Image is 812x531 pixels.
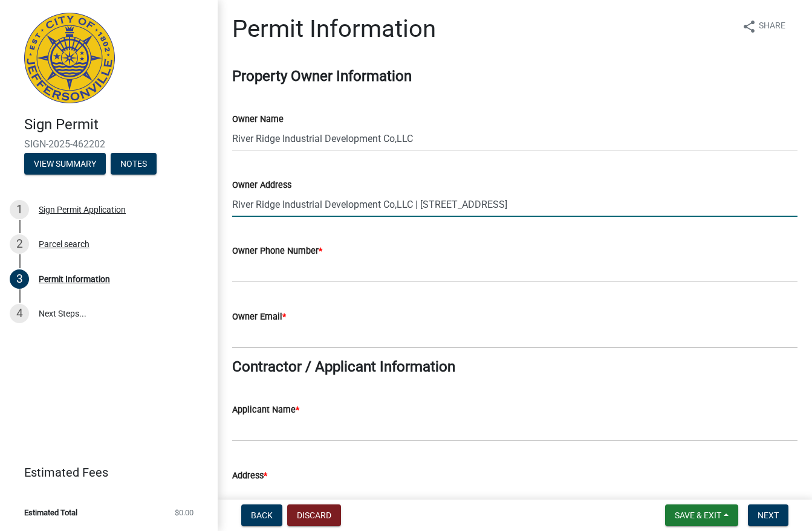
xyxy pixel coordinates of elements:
[24,159,106,169] wm-modal-confirm: Summary
[10,234,29,254] div: 2
[24,509,77,517] span: Estimated Total
[175,509,193,517] span: $0.00
[39,240,89,248] div: Parcel search
[39,275,110,283] div: Permit Information
[232,14,436,43] h1: Permit Information
[732,14,795,38] button: shareShare
[232,181,291,190] label: Owner Address
[10,269,29,289] div: 3
[232,472,267,480] label: Address
[742,19,756,34] i: share
[111,159,157,169] wm-modal-confirm: Notes
[24,116,208,134] h4: Sign Permit
[10,460,198,484] a: Estimated Fees
[24,153,106,175] button: View Summary
[241,504,282,526] button: Back
[748,504,788,526] button: Next
[758,510,779,520] span: Next
[232,313,286,321] label: Owner Email
[232,358,455,375] strong: Contractor / Applicant Information
[251,510,273,520] span: Back
[10,304,29,323] div: 4
[24,13,115,103] img: City of Jeffersonville, Indiana
[232,406,299,414] label: Applicant Name
[232,115,284,124] label: Owner Name
[232,247,322,256] label: Owner Phone Number
[287,504,341,526] button: Discard
[39,205,126,214] div: Sign Permit Application
[665,504,738,526] button: Save & Exit
[24,138,193,150] span: SIGN-2025-462202
[10,200,29,219] div: 1
[675,510,721,520] span: Save & Exit
[232,68,412,85] strong: Property Owner Information
[759,19,785,34] span: Share
[111,153,157,175] button: Notes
